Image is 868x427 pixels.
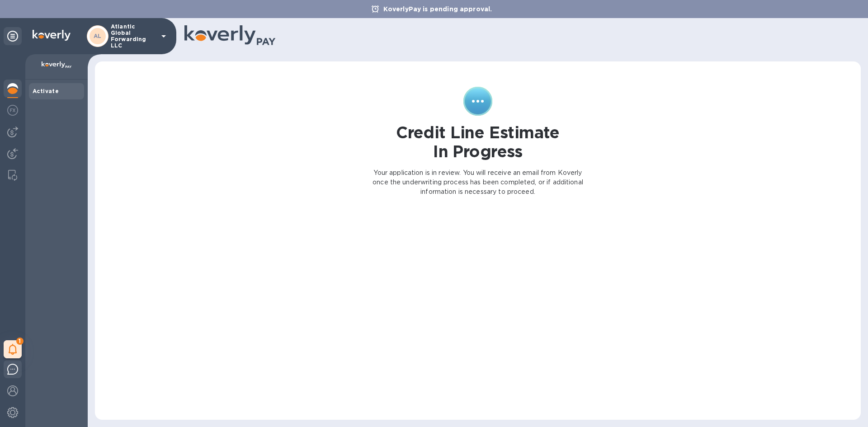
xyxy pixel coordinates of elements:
b: Activate [33,88,59,94]
img: Foreign exchange [7,105,18,116]
p: Atlantic Global Forwarding LLC [111,23,156,49]
h1: Credit Line Estimate In Progress [396,123,560,161]
b: AL [94,33,102,39]
div: Unpin categories [4,27,22,45]
img: Logo [33,30,71,41]
span: 1 [16,338,24,345]
p: KoverlyPay is pending approval. [379,5,497,14]
p: Your application is in review. You will receive an email from Koverly once the underwriting proce... [371,168,585,197]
